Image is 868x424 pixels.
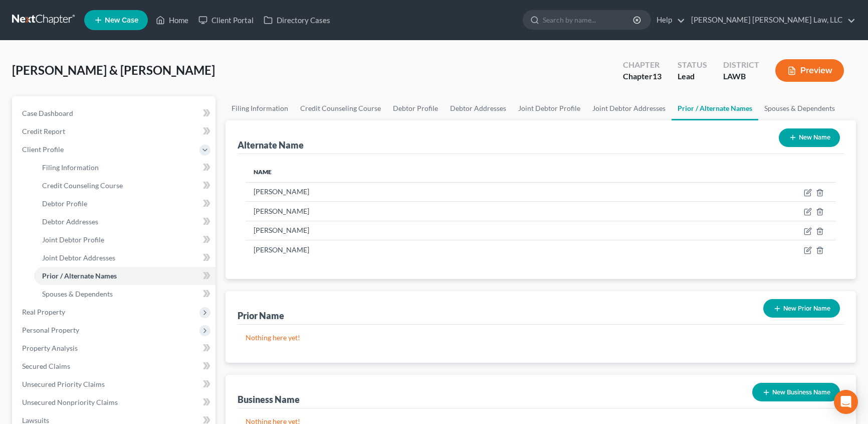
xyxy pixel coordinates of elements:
a: Prior / Alternate Names [672,96,758,120]
span: Credit Counseling Course [42,181,123,190]
span: Client Profile [22,145,64,154]
div: Chapter [623,59,662,71]
a: Spouses & Dependents [758,96,841,120]
a: Filing Information [226,96,294,120]
div: Prior Name [238,310,284,322]
span: Property Analysis [22,344,78,352]
a: Credit Counseling Course [34,177,215,195]
span: New Case [105,17,138,24]
a: Debtor Addresses [444,96,512,120]
a: Secured Claims [14,357,215,375]
span: Case Dashboard [22,109,73,117]
th: Name [246,162,624,182]
a: Case Dashboard [14,104,215,122]
td: [PERSON_NAME] [246,240,624,259]
a: Client Portal [193,11,259,29]
td: [PERSON_NAME] [246,182,624,201]
a: [PERSON_NAME] [PERSON_NAME] Law, LLC [686,11,855,29]
span: 13 [653,71,662,81]
a: Joint Debtor Addresses [34,249,215,267]
a: Credit Report [14,122,215,140]
a: Spouses & Dependents [34,285,215,303]
span: Unsecured Nonpriority Claims [22,398,118,406]
a: Unsecured Priority Claims [14,375,215,393]
span: Unsecured Priority Claims [22,380,105,388]
a: Property Analysis [14,339,215,357]
div: Open Intercom Messenger [834,390,858,414]
a: Unsecured Nonpriority Claims [14,393,215,411]
div: District [723,59,759,71]
span: Credit Report [22,127,65,135]
button: New Business Name [752,383,840,401]
a: Prior / Alternate Names [34,267,215,285]
span: Prior / Alternate Names [42,271,117,280]
button: Preview [775,59,844,82]
span: Spouses & Dependents [42,290,113,298]
span: Debtor Profile [42,199,87,208]
a: Credit Counseling Course [294,96,387,120]
div: Lead [678,71,707,82]
input: Search by name... [543,11,634,29]
a: Debtor Profile [387,96,444,120]
td: [PERSON_NAME] [246,221,624,240]
a: Help [652,11,685,29]
div: Alternate Name [238,139,304,151]
span: Real Property [22,308,65,316]
span: Debtor Addresses [42,217,98,226]
td: [PERSON_NAME] [246,202,624,221]
span: Joint Debtor Addresses [42,253,115,262]
div: Business Name [238,393,300,405]
a: Debtor Profile [34,195,215,213]
span: Secured Claims [22,362,70,370]
span: [PERSON_NAME] & [PERSON_NAME] [12,63,215,77]
div: Chapter [623,71,662,82]
span: Filing Information [42,163,99,172]
span: Joint Debtor Profile [42,235,104,244]
a: Joint Debtor Addresses [586,96,672,120]
a: Filing Information [34,159,215,177]
button: New Prior Name [763,299,840,318]
a: Directory Cases [259,11,335,29]
p: Nothing here yet! [246,333,836,343]
div: Status [678,59,707,71]
a: Joint Debtor Profile [512,96,586,120]
button: New Name [779,128,840,147]
a: Home [151,11,193,29]
span: Personal Property [22,326,79,334]
a: Debtor Addresses [34,213,215,231]
a: Joint Debtor Profile [34,231,215,249]
div: LAWB [723,71,759,82]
